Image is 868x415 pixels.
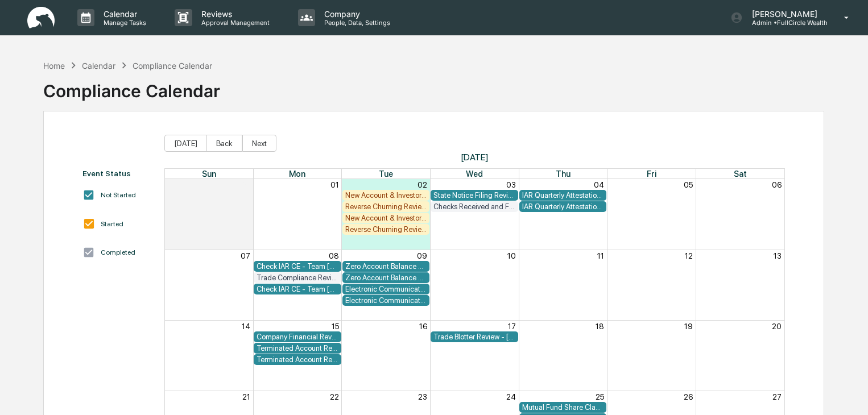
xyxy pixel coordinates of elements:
[594,180,604,189] button: 04
[597,251,604,260] button: 11
[774,251,782,260] button: 13
[345,273,427,282] div: Zero Account Balance Review - Team [PERSON_NAME]
[133,61,212,70] div: Compliance Calendar
[418,180,427,189] button: 02
[82,61,115,70] div: Calendar
[257,285,338,293] div: Check IAR CE - Team [PERSON_NAME]
[522,202,604,211] div: IAR Quarterly Attestation Review - Team [PERSON_NAME]
[433,202,515,211] div: Checks Received and Forwarded Log
[27,7,55,29] img: logo
[684,180,693,189] button: 05
[466,169,483,179] span: Wed
[433,333,515,341] div: Trade Blotter Review - [PERSON_NAME]
[257,333,338,341] div: Company Financial Review
[192,19,275,27] p: Approval Management
[647,169,656,179] span: Fri
[315,19,396,27] p: People, Data, Settings
[379,169,393,179] span: Tue
[772,322,782,331] button: 20
[506,180,516,189] button: 03
[734,169,747,179] span: Sat
[242,322,250,331] button: 14
[242,135,276,152] button: Next
[101,220,123,228] div: Started
[345,296,427,305] div: Electronic Communication Review - Team [PERSON_NAME]
[508,322,516,331] button: 17
[164,152,785,163] span: [DATE]
[345,225,427,234] div: Reverse Churning Review - Team [PERSON_NAME]
[202,169,216,179] span: Sun
[164,135,207,152] button: [DATE]
[684,392,693,401] button: 26
[418,392,427,401] button: 23
[345,262,427,271] div: Zero Account Balance Review - Team [PERSON_NAME]
[419,322,427,331] button: 16
[345,214,427,222] div: New Account & Investor Profile Review - Team [PERSON_NAME]
[101,191,136,199] div: Not Started
[522,191,604,200] div: IAR Quarterly Attestation Review - Team [PERSON_NAME]
[743,9,828,19] p: [PERSON_NAME]
[315,9,396,19] p: Company
[743,19,828,27] p: Admin • FullCircle Wealth
[685,251,693,260] button: 12
[192,9,275,19] p: Reviews
[506,392,516,401] button: 24
[82,169,152,178] div: Event Status
[684,322,693,331] button: 19
[101,248,135,256] div: Completed
[329,251,339,260] button: 08
[94,9,152,19] p: Calendar
[242,180,250,189] button: 31
[345,285,427,293] div: Electronic Communication Review - Team [PERSON_NAME]
[332,322,339,331] button: 15
[345,191,427,200] div: New Account & Investor Profile Review - Team [PERSON_NAME]
[345,202,427,211] div: Reverse Churning Review - Team [PERSON_NAME]
[522,403,604,412] div: Mutual Fund Share Class Review - Team [PERSON_NAME]
[507,251,516,260] button: 10
[330,392,339,401] button: 22
[257,273,338,282] div: Trade Compliance Review
[772,180,782,189] button: 06
[257,355,338,364] div: Terminated Account Review - Team [PERSON_NAME]
[241,251,250,260] button: 07
[242,392,250,401] button: 21
[772,392,782,401] button: 27
[417,251,427,260] button: 09
[556,169,571,179] span: Thu
[206,135,242,152] button: Back
[433,191,515,200] div: State Notice Filing Review
[43,72,220,101] div: Compliance Calendar
[596,322,604,331] button: 18
[596,392,604,401] button: 25
[832,377,862,408] iframe: Open customer support
[289,169,305,179] span: Mon
[257,344,338,352] div: Terminated Account Review - Team [PERSON_NAME]
[94,19,152,27] p: Manage Tasks
[257,262,338,271] div: Check IAR CE - Team [PERSON_NAME]
[330,180,339,189] button: 01
[43,61,65,70] div: Home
